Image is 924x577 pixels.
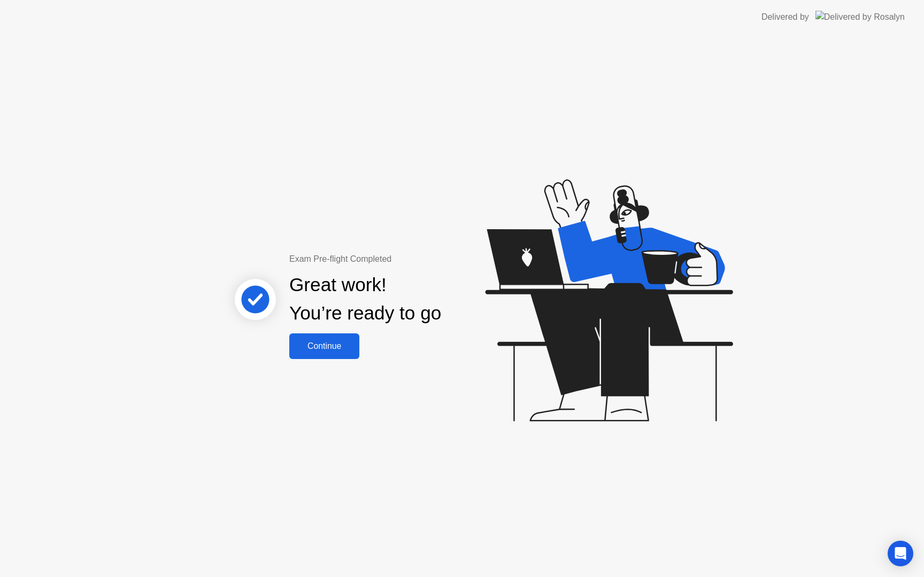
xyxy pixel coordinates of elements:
[289,253,510,266] div: Exam Pre-flight Completed
[289,333,359,359] button: Continue
[292,341,356,351] div: Continue
[815,11,905,23] img: Delivered by Rosalyn
[289,271,441,328] div: Great work! You’re ready to go
[888,541,913,566] div: Open Intercom Messenger
[761,11,809,24] div: Delivered by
